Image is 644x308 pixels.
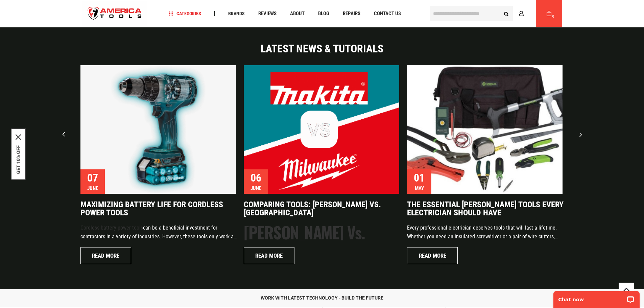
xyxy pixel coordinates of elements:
[244,65,399,194] img: Comparing Tools: Makita vs. Milwaukee
[549,287,644,308] iframe: LiveChat chat widget
[16,134,21,140] button: Close
[343,11,360,16] span: Repairs
[82,1,148,26] a: store logo
[82,1,148,26] img: America Tools
[244,247,294,264] a: Read more
[80,65,236,194] img: Maximizing Battery Life for Cordless Power Tools
[552,15,554,18] span: 0
[16,145,21,174] button: GET 10% OFF
[251,172,261,183] div: 06
[244,200,400,217] a: Comparing Tools: [PERSON_NAME] vs. [GEOGRAPHIC_DATA]
[87,186,98,191] div: June
[255,9,280,18] a: Reviews
[407,65,564,264] div: 3 / 8
[244,223,400,259] h1: [PERSON_NAME] vs. [GEOGRAPHIC_DATA]: Comparing the Tool Brands
[407,200,564,217] a: The Essential [PERSON_NAME] Tools Every Electrician Should Have
[374,11,401,16] span: Contact Us
[414,172,425,183] div: 01
[287,9,308,18] a: About
[407,223,564,241] p: Every professional electrician deserves tools that will last a lifetime. Whether you need an insu...
[225,9,248,18] a: Brands
[407,65,563,194] a: 01 May
[340,9,363,18] a: Repairs
[80,42,564,55] div: Latest news & tutorials
[228,11,245,16] span: Brands
[244,65,399,194] a: 06 June
[572,126,589,143] div: Next slide
[315,9,332,18] a: Blog
[16,134,21,140] svg: close icon
[166,9,204,18] a: Categories
[80,65,236,194] a: 07 June
[80,223,237,241] p: can be a beneficial investment for contractors in a variety of industries. However, these tools o...
[258,11,277,16] span: Reviews
[407,65,563,194] img: The Essential Greenlee Tools Every Electrician Should Have
[80,224,143,231] a: Cordless battery power tools
[318,11,329,16] span: Blog
[371,9,404,18] a: Contact Us
[244,65,400,264] div: 2 / 8
[407,247,458,264] a: Read more
[55,126,72,143] div: Previous slide
[169,11,201,16] span: Categories
[87,172,98,183] div: 07
[500,7,513,20] button: Search
[251,186,261,191] div: June
[80,65,237,264] div: 1 / 8
[415,186,424,191] div: May
[80,200,237,217] a: Maximizing Battery Life for Cordless Power Tools
[80,247,131,264] a: Read more
[290,11,305,16] span: About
